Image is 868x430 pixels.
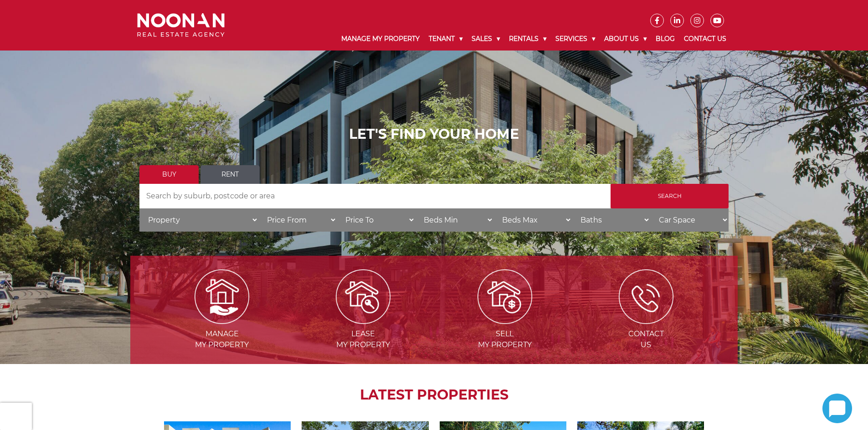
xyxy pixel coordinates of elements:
a: ICONS ContactUs [576,292,716,349]
img: Lease my property [336,269,390,324]
h2: LATEST PROPERTIES [153,387,715,403]
a: Buy [139,165,199,184]
span: Sell my Property [435,329,575,350]
a: Services [551,27,600,51]
a: Contact Us [679,27,731,51]
input: Search by suburb, postcode or area [139,184,611,208]
a: Rent [200,165,260,184]
img: ICONS [619,269,673,324]
a: Rentals [504,27,551,51]
h1: LET'S FIND YOUR HOME [139,126,729,142]
a: Sales [467,27,504,51]
a: About Us [600,27,651,51]
img: Sell my property [478,269,532,324]
span: Contact Us [576,329,716,350]
a: Manage My Property [337,27,424,51]
img: Manage my Property [195,269,249,324]
img: Noonan Real Estate Agency [137,13,225,37]
span: Lease my Property [293,329,433,350]
a: Manage my Property Managemy Property [152,292,292,349]
a: Lease my property Leasemy Property [293,292,433,349]
a: Tenant [424,27,467,51]
input: Search [611,184,729,208]
span: Manage my Property [152,329,292,350]
a: Blog [651,27,679,51]
a: Sell my property Sellmy Property [435,292,575,349]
